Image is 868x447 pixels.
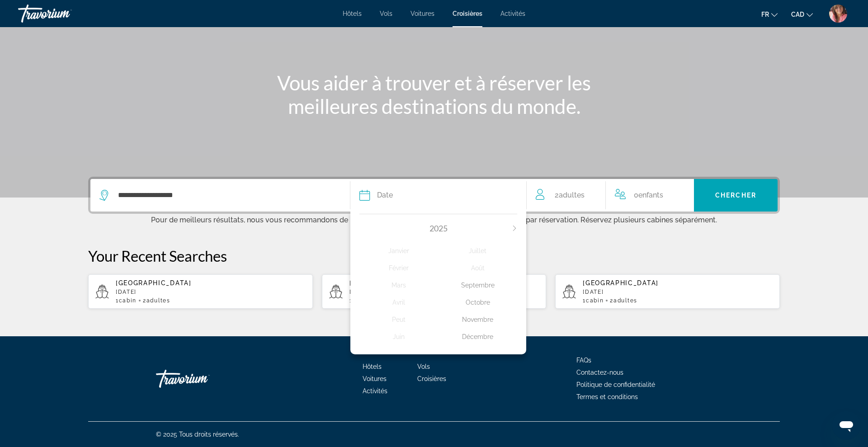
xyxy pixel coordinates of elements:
button: Août [439,259,518,277]
a: Activités [500,10,525,17]
a: Hôtels [343,10,362,17]
span: cabin [586,297,604,304]
div: Search widget [90,179,778,212]
button: Travelers: 2 adults, 0 children [527,179,694,212]
a: Croisières [453,10,482,17]
a: Hôtels [363,363,382,370]
a: Voitures [363,375,387,382]
p: Your Recent Searches [88,247,780,265]
button: Septembre [439,277,518,294]
span: Adultes [613,297,637,304]
img: Z [829,5,847,23]
button: Février [359,259,439,277]
button: Next month [512,225,517,231]
span: 2025 [429,223,448,233]
button: Chercher [694,179,778,212]
span: Adultes [146,297,170,304]
button: Juillet [439,242,518,259]
a: Termes et conditions [576,393,638,400]
button: [GEOGRAPHIC_DATA][DATE]1cabin2Adultes [322,274,547,309]
span: Date [377,189,393,202]
a: Politique de confidentialité [576,381,655,388]
button: [GEOGRAPHIC_DATA][DATE]1cabin2Adultes [88,274,313,309]
button: Avril [359,294,439,311]
span: 1 [583,297,604,304]
span: cabin [119,297,137,304]
button: User Menu [826,4,850,23]
button: Change currency [791,8,813,21]
a: Vols [380,10,392,17]
span: 2 [555,189,585,202]
div: Novembre [439,311,518,328]
button: Peut [359,311,439,328]
span: 0 [634,189,663,202]
span: [GEOGRAPHIC_DATA] [349,279,425,287]
a: Travorium [18,2,108,25]
button: Mars [359,277,439,294]
button: DatePrevious month2025Next monthJanvierFévrierMarsAvrilPeutJuinJuilletAoûtSeptembreOctobreNovembr... [359,179,517,212]
span: CAD [791,11,804,18]
p: [DATE] [349,289,539,295]
a: Contactez-nous [576,369,623,376]
span: Chercher [715,192,756,199]
a: Voitures [410,10,434,17]
button: Décembre [439,328,518,345]
a: Croisières [417,375,446,382]
span: Enfants [638,191,663,199]
iframe: Bouton de lancement de la fenêtre de messagerie [832,411,861,440]
span: © 2025 Tous droits réservés. [156,431,239,438]
div: Septembre [439,277,518,293]
button: Juin [359,328,439,345]
span: Adultes [559,191,585,199]
p: [DATE] [116,289,306,295]
button: [GEOGRAPHIC_DATA][DATE]1cabin2Adultes [555,274,780,309]
span: 1 [116,297,137,304]
h1: Vous aider à trouver et à réserver les meilleures destinations du monde. [264,71,604,118]
span: 2 [610,297,637,304]
p: [DATE] [583,289,773,295]
button: Novembre [439,311,518,328]
a: Travorium [156,365,246,392]
button: Janvier [359,242,439,259]
button: Change language [761,8,778,21]
a: Vols [417,363,430,370]
p: Pour de meilleurs résultats, nous vous recommandons de rechercher un maximum de 4 occupants à la ... [88,214,780,224]
div: Octobre [439,294,518,311]
button: Octobre [439,294,518,311]
span: fr [761,11,769,18]
button: Previous month [359,225,365,231]
span: 2 [143,297,170,304]
span: 1 [349,297,370,304]
span: [GEOGRAPHIC_DATA] [583,279,659,287]
a: FAQs [576,357,591,364]
span: [GEOGRAPHIC_DATA] [116,279,192,287]
a: Activités [363,387,387,395]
